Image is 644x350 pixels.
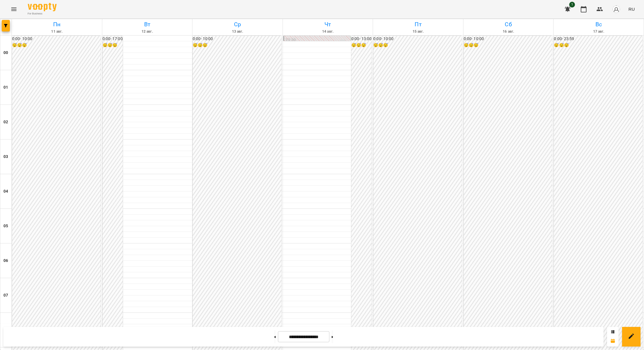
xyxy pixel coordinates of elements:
[554,42,643,49] h6: 😴😴😴
[193,29,282,34] h6: 13 авг.
[193,36,281,42] h6: 0:00 - 10:00
[3,223,8,229] h6: 05
[373,42,462,49] h6: 😴😴😴
[464,42,552,49] h6: 😴😴😴
[3,292,8,299] h6: 07
[103,36,123,42] h6: 0:00 - 17:00
[612,5,620,13] img: avatar_s.png
[554,36,643,42] h6: 0:00 - 23:59
[13,20,101,29] h6: Пн
[3,188,8,195] h6: 04
[7,2,21,16] button: Menu
[13,29,101,34] h6: 11 авг.
[3,258,8,264] h6: 06
[28,3,57,11] img: Voopty Logo
[569,2,575,8] span: 1
[554,20,643,29] h6: Вс
[626,4,637,14] button: RU
[464,36,552,42] h6: 0:00 - 10:00
[3,154,8,160] h6: 03
[103,42,123,49] h6: 😴😴😴
[3,84,8,91] h6: 01
[464,20,553,29] h6: Сб
[628,6,635,12] span: RU
[554,29,643,34] h6: 17 авг.
[285,37,296,43] label: 23:30
[338,39,347,48] div: Єфіменко Оксана
[464,29,553,34] h6: 16 авг.
[373,36,462,42] h6: 0:00 - 10:00
[193,20,282,29] h6: Ср
[103,29,192,34] h6: 12 авг.
[3,50,8,56] h6: 00
[284,20,372,29] h6: Чт
[351,36,372,42] h6: 0:00 - 13:00
[3,119,8,125] h6: 02
[374,20,462,29] h6: Пт
[374,29,462,34] h6: 15 авг.
[351,42,372,49] h6: 😴😴😴
[103,20,192,29] h6: Вт
[12,42,101,49] h6: 😴😴😴
[193,42,281,49] h6: 😴😴😴
[284,29,372,34] h6: 14 авг.
[28,12,57,16] span: For Business
[12,36,101,42] h6: 0:00 - 10:00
